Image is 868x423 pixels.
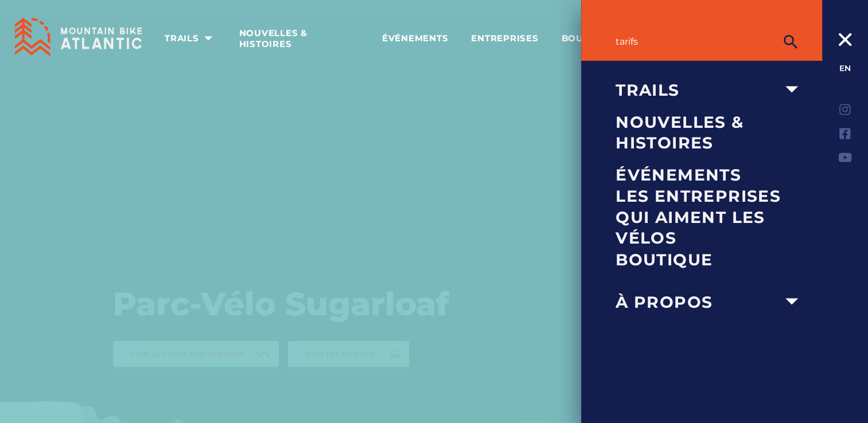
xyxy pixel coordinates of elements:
span: Les entreprises qui aiment les vélos [616,186,805,248]
a: Nouvelles & Histoires [616,111,805,154]
input: Entrez votre recherche ici… [616,30,805,53]
span: Trails [616,80,779,100]
ion-icon: arrow dropdown [200,30,216,46]
span: Nouvelles & Histoires [239,28,359,50]
span: Événements [616,164,805,185]
span: Trails [165,33,216,44]
span: Nouvelles & Histoires [616,112,805,154]
span: À propos [616,292,779,312]
a: À propos [616,281,779,323]
a: EN [839,63,851,73]
span: Événements [382,33,449,44]
span: Entreprises [471,33,538,44]
ion-icon: arrow dropdown [779,289,804,314]
a: Trails [616,69,779,111]
a: Événements [616,154,805,196]
a: Boutique [616,238,805,281]
ion-icon: search [781,33,800,51]
span: Boutique [616,249,805,270]
a: Les entreprises qui aiment les vélos [616,196,805,238]
span: Boutique [562,33,614,44]
button: search [776,30,805,53]
ion-icon: arrow dropdown [779,77,804,102]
